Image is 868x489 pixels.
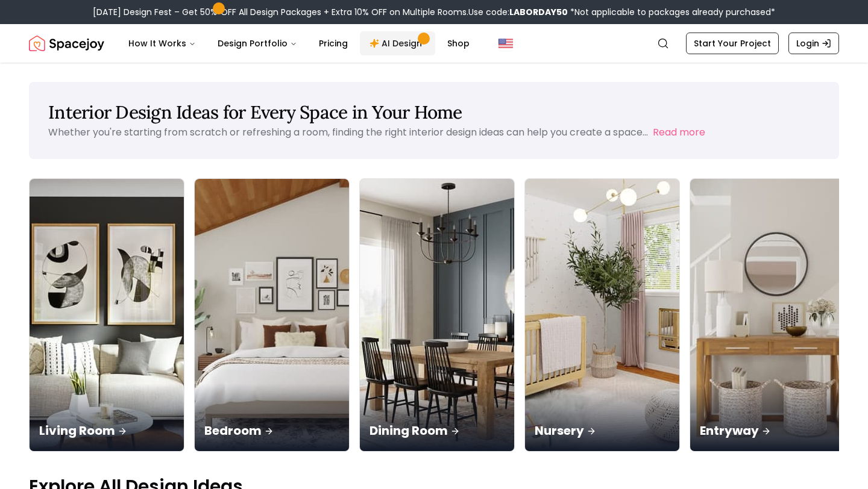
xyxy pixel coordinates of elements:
img: United States [498,36,513,51]
span: Use code: [468,6,568,18]
button: Design Portfolio [208,31,307,55]
img: Dining Room [360,179,514,451]
p: Living Room [39,422,174,439]
span: *Not applicable to packages already purchased* [568,6,775,18]
a: Spacejoy [29,31,104,55]
a: Pricing [309,31,357,55]
img: Living Room [30,179,184,451]
img: Nursery [525,179,679,451]
a: NurseryNursery [524,178,680,452]
a: Start Your Project [686,33,779,54]
a: Login [788,33,839,54]
p: Nursery [535,422,670,439]
p: Bedroom [204,422,339,439]
p: Dining Room [370,422,505,439]
h1: Interior Design Ideas for Every Space in Your Home [48,101,820,123]
button: Read more [653,125,705,140]
a: Shop [438,31,479,55]
img: Spacejoy Logo [29,31,104,55]
a: Living RoomLiving Room [29,178,184,452]
b: LABORDAY50 [509,6,568,18]
button: How It Works [119,31,206,55]
div: [DATE] Design Fest – Get 50% OFF All Design Packages + Extra 10% OFF on Multiple Rooms. [93,6,775,18]
p: Whether you're starting from scratch or refreshing a room, finding the right interior design idea... [48,125,648,139]
a: BedroomBedroom [194,178,350,452]
a: EntrywayEntryway [690,178,845,452]
nav: Global [29,24,839,63]
p: Entryway [700,422,835,439]
nav: Main [119,31,479,55]
img: Entryway [690,179,844,451]
img: Bedroom [195,179,349,451]
a: AI Design [360,31,435,55]
a: Dining RoomDining Room [359,178,515,452]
